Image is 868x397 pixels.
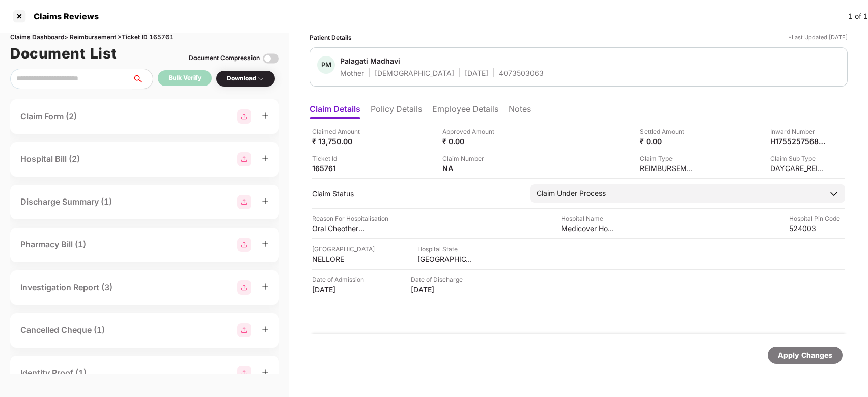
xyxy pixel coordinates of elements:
span: search [132,75,153,83]
div: Document Compression [189,53,260,63]
div: 4073503063 [499,68,544,78]
div: Medicover Hospitals [561,223,617,233]
div: 1 of 1 [848,11,868,22]
img: svg+xml;base64,PHN2ZyBpZD0iR3JvdXBfMjg4MTMiIGRhdGEtbmFtZT0iR3JvdXAgMjg4MTMiIHhtbG5zPSJodHRwOi8vd3... [237,152,251,166]
div: NA [442,163,498,173]
div: [GEOGRAPHIC_DATA] [312,244,375,254]
div: Approved Amount [442,127,498,136]
div: Identity Proof (1) [20,366,87,379]
div: Hospital State [417,244,473,254]
div: [DATE] [312,285,368,294]
div: Pharmacy Bill (1) [20,238,86,251]
div: [GEOGRAPHIC_DATA] [417,254,473,264]
div: Discharge Summary (1) [20,195,112,208]
div: Claim Status [312,189,520,198]
div: Hospital Bill (2) [20,153,80,165]
div: NELLORE [312,254,368,264]
div: Patient Details [310,33,352,42]
div: Claims Reviews [27,11,99,21]
div: ₹ 13,750.00 [312,136,368,146]
img: svg+xml;base64,PHN2ZyBpZD0iR3JvdXBfMjg4MTMiIGRhdGEtbmFtZT0iR3JvdXAgMjg4MTMiIHhtbG5zPSJodHRwOi8vd3... [237,238,251,252]
div: Claimed Amount [312,127,368,136]
div: Hospital Name [561,214,617,223]
div: *Last Updated [DATE] [788,33,848,42]
span: plus [262,197,269,205]
div: REIMBURSEMENT [640,163,696,173]
div: Claim Type [640,154,696,163]
img: svg+xml;base64,PHN2ZyBpZD0iR3JvdXBfMjg4MTMiIGRhdGEtbmFtZT0iR3JvdXAgMjg4MTMiIHhtbG5zPSJodHRwOi8vd3... [237,366,251,380]
div: Download [227,74,265,83]
span: plus [262,283,269,290]
div: Oral Cheotherapy [312,223,368,233]
div: [DATE] [411,285,467,294]
div: Hospital Pin Code [789,214,845,223]
li: Notes [509,104,531,119]
span: plus [262,240,269,247]
div: Mother [340,68,364,78]
li: Employee Details [432,104,498,119]
img: svg+xml;base64,PHN2ZyBpZD0iR3JvdXBfMjg4MTMiIGRhdGEtbmFtZT0iR3JvdXAgMjg4MTMiIHhtbG5zPSJodHRwOi8vd3... [237,323,251,337]
div: Reason For Hospitalisation [312,214,388,223]
img: svg+xml;base64,PHN2ZyBpZD0iR3JvdXBfMjg4MTMiIGRhdGEtbmFtZT0iR3JvdXAgMjg4MTMiIHhtbG5zPSJodHRwOi8vd3... [237,109,251,124]
div: ₹ 0.00 [640,136,696,146]
div: DAYCARE_REIMBURSEMENT [770,163,826,173]
h1: Document List [10,42,117,65]
img: svg+xml;base64,PHN2ZyBpZD0iR3JvdXBfMjg4MTMiIGRhdGEtbmFtZT0iR3JvdXAgMjg4MTMiIHhtbG5zPSJodHRwOi8vd3... [237,280,251,295]
div: 524003 [789,223,845,233]
div: [DATE] [465,68,488,78]
div: Claim Under Process [537,188,606,199]
div: Inward Number [770,127,826,136]
span: plus [262,112,269,119]
div: Settled Amount [640,127,696,136]
div: H1755257568619806660 [770,136,826,146]
img: svg+xml;base64,PHN2ZyBpZD0iVG9nZ2xlLTMyeDMyIiB4bWxucz0iaHR0cDovL3d3dy53My5vcmcvMjAwMC9zdmciIHdpZH... [263,50,279,67]
li: Policy Details [371,104,422,119]
div: Ticket Id [312,154,368,163]
img: svg+xml;base64,PHN2ZyBpZD0iRHJvcGRvd24tMzJ4MzIiIHhtbG5zPSJodHRwOi8vd3d3LnczLm9yZy8yMDAwL3N2ZyIgd2... [257,75,265,83]
img: downArrowIcon [829,189,839,199]
div: Claim Sub Type [770,154,826,163]
li: Claim Details [310,104,360,119]
div: PM [317,56,335,74]
div: 165761 [312,163,368,173]
div: [DEMOGRAPHIC_DATA] [375,68,454,78]
button: search [132,69,153,89]
div: ₹ 0.00 [442,136,498,146]
div: Claims Dashboard > Reimbursement > Ticket ID 165761 [10,33,279,42]
div: Claim Number [442,154,498,163]
img: svg+xml;base64,PHN2ZyBpZD0iR3JvdXBfMjg4MTMiIGRhdGEtbmFtZT0iR3JvdXAgMjg4MTMiIHhtbG5zPSJodHRwOi8vd3... [237,195,251,209]
span: plus [262,326,269,333]
div: Palagati Madhavi [340,56,400,66]
div: Date of Discharge [411,275,467,285]
div: Cancelled Cheque (1) [20,324,105,336]
span: plus [262,155,269,162]
span: plus [262,368,269,376]
div: Date of Admission [312,275,368,285]
div: Apply Changes [778,350,832,361]
div: Claim Form (2) [20,110,77,123]
div: Investigation Report (3) [20,281,113,294]
div: Bulk Verify [169,73,201,83]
